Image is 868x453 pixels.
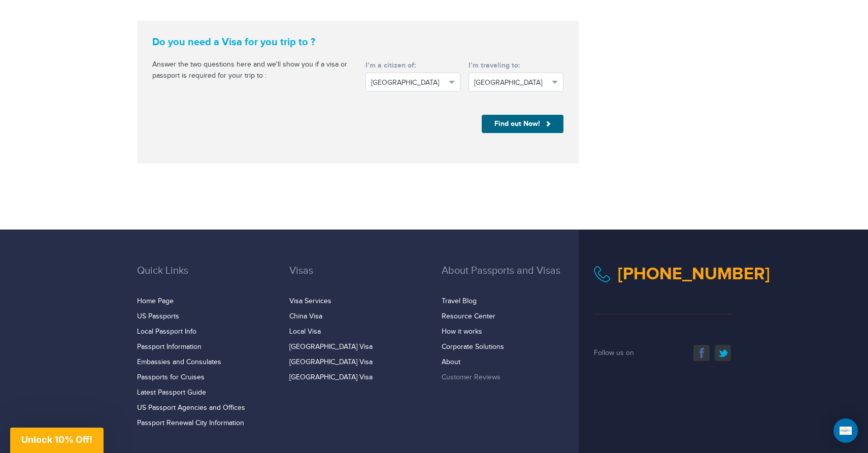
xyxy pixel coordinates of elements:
[469,60,563,71] label: I’m traveling to:
[365,73,460,92] button: [GEOGRAPHIC_DATA]
[442,328,482,336] a: How it works
[137,373,205,381] a: Passports for Cruises
[137,265,274,292] h3: Quick Links
[137,419,244,427] a: Passport Renewal City Information
[137,358,221,366] a: Embassies and Consulates
[442,343,504,351] a: Corporate Solutions
[137,343,202,351] a: Passport Information
[833,418,858,443] div: Open Intercom Messenger
[715,345,731,361] a: twitter
[618,264,770,284] a: [PHONE_NUMBER]
[152,36,350,48] strong: Do you need a Visa for you trip to ?
[289,373,373,381] a: [GEOGRAPHIC_DATA] Visa
[137,389,206,397] a: Latest Passport Guide
[371,78,446,88] span: [GEOGRAPHIC_DATA]
[474,78,549,88] span: [GEOGRAPHIC_DATA]
[137,297,174,305] a: Home Page
[289,265,426,292] h3: Visas
[442,358,460,366] a: About
[21,434,92,445] span: Unlock 10% Off!
[289,312,322,320] a: China Visa
[137,312,179,320] a: US Passports
[442,297,477,305] a: Travel Blog
[469,73,563,92] button: [GEOGRAPHIC_DATA]
[137,328,196,336] a: Local Passport Info
[442,373,500,381] a: Customer Reviews
[289,358,373,366] a: [GEOGRAPHIC_DATA] Visa
[365,60,460,71] label: I’m a citizen of:
[693,345,710,361] a: facebook
[482,115,563,133] button: Find out Now!
[152,59,350,82] p: Answer the two questions here and we'll show you if a visa or passport is required for your trip ...
[442,265,579,292] h3: About Passports and Visas
[10,428,104,453] div: Unlock 10% Off!
[289,297,331,305] a: Visa Services
[137,404,245,412] a: US Passport Agencies and Offices
[289,343,373,351] a: [GEOGRAPHIC_DATA] Visa
[594,349,634,357] span: Follow us on
[442,312,495,320] a: Resource Center
[289,328,321,336] a: Local Visa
